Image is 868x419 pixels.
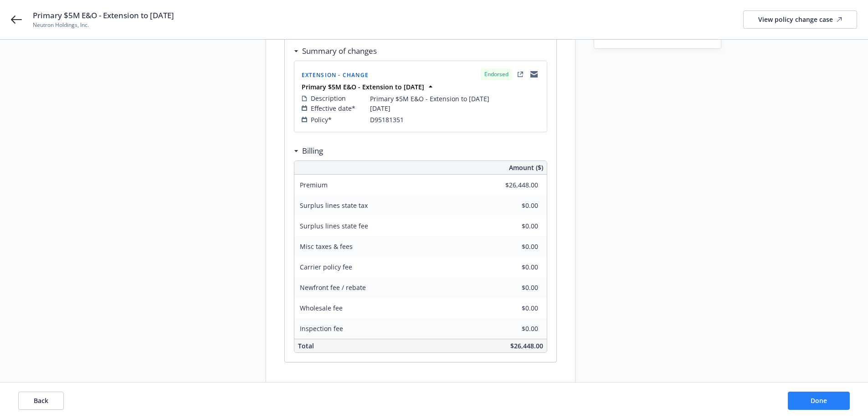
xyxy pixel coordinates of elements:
[311,93,346,103] span: Description
[788,392,850,410] button: Done
[484,322,544,336] input: 0.00
[302,45,377,57] h3: Summary of changes
[370,103,390,113] span: [DATE]
[300,222,368,230] span: Surplus lines state fee
[300,304,343,312] span: Wholesale fee
[300,201,368,210] span: Surplus lines state tax
[294,145,323,157] div: Billing
[302,83,424,91] strong: Primary $5M E&O - Extension to [DATE]
[311,103,355,113] span: Effective date*
[302,71,369,79] span: Extension - Change
[370,94,489,103] span: Primary $5M E&O - Extension to [DATE]
[300,242,353,251] span: Misc taxes & fees
[758,11,842,28] div: View policy change case
[33,21,174,29] span: Neutron Holdings, Inc.
[510,341,543,350] span: $26,448.00
[484,240,544,253] input: 0.00
[743,10,857,29] a: View policy change case
[484,260,544,274] input: 0.00
[300,283,366,292] span: Newfront fee / rebate
[298,341,314,350] span: Total
[18,392,64,410] button: Back
[300,263,352,271] span: Carrier policy fee
[484,178,544,192] input: 0.00
[33,10,174,21] span: Primary $5M E&O - Extension to [DATE]
[484,70,508,78] span: Endorsed
[484,301,544,315] input: 0.00
[515,69,526,80] a: external
[484,219,544,233] input: 0.00
[484,199,544,212] input: 0.00
[529,69,539,80] a: copyLogging
[370,115,404,124] span: D95181351
[509,163,543,172] span: Amount ($)
[34,396,48,405] span: Back
[294,45,377,57] div: Summary of changes
[300,181,328,189] span: Premium
[484,281,544,295] input: 0.00
[302,145,323,157] h3: Billing
[300,324,343,333] span: Inspection fee
[811,396,827,405] span: Done
[311,115,332,124] span: Policy*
